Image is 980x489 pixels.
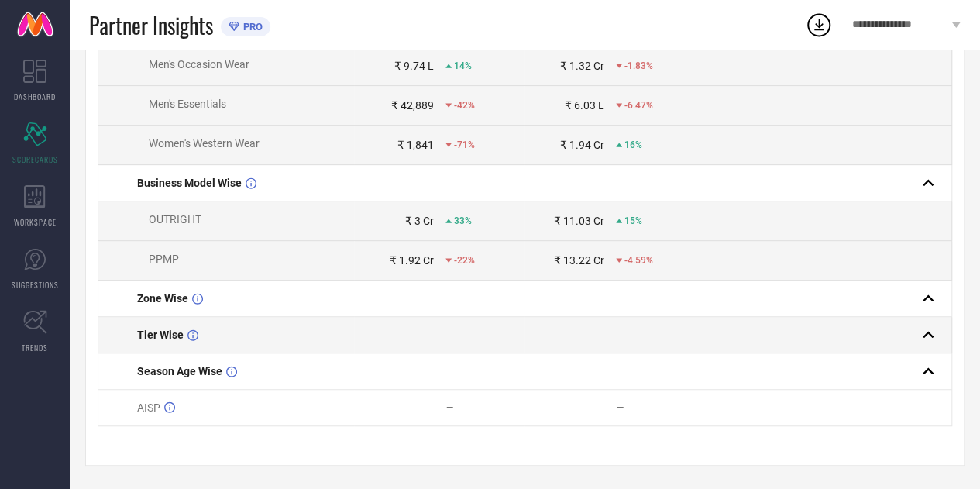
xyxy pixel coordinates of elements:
span: 33% [454,215,472,226]
div: ₹ 1.94 Cr [560,139,604,151]
span: Men's Essentials [149,98,226,110]
div: Open download list [805,11,833,39]
span: Women's Western Wear [149,137,260,150]
span: PPMP [149,253,179,265]
div: ₹ 1.32 Cr [560,60,604,72]
span: SUGGESTIONS [12,279,59,291]
span: -71% [454,139,475,150]
span: -1.83% [624,60,653,71]
div: ₹ 9.74 L [394,60,434,72]
span: PRO [239,21,263,33]
span: -42% [454,100,475,111]
div: — [426,401,435,414]
span: DASHBOARD [14,91,56,102]
span: 16% [624,139,642,150]
span: -6.47% [624,100,653,111]
div: ₹ 6.03 L [565,99,604,112]
div: ₹ 3 Cr [405,215,434,227]
span: 14% [454,60,472,71]
span: -4.59% [624,255,653,266]
span: Tier Wise [137,329,184,341]
span: TRENDS [22,342,48,353]
div: ₹ 1.92 Cr [390,254,434,267]
div: ₹ 42,889 [391,99,434,112]
span: Zone Wise [137,292,188,305]
div: — [446,402,524,413]
div: ₹ 11.03 Cr [554,215,604,227]
span: OUTRIGHT [149,213,201,226]
div: ₹ 13.22 Cr [554,254,604,267]
span: -22% [454,255,475,266]
div: ₹ 1,841 [397,139,434,151]
span: Partner Insights [89,9,213,41]
div: — [597,401,605,414]
span: 15% [624,215,642,226]
span: WORKSPACE [14,216,57,228]
span: Season Age Wise [137,365,222,377]
span: AISP [137,401,160,414]
span: SCORECARDS [12,153,58,165]
span: Business Model Wise [137,177,242,189]
div: — [617,402,695,413]
span: Men's Occasion Wear [149,58,249,71]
